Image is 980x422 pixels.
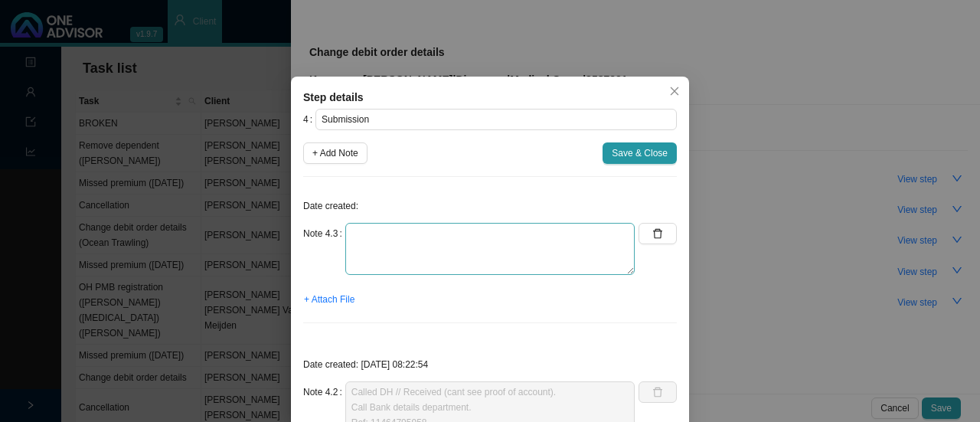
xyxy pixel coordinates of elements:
p: Date created: [303,198,677,214]
label: Note 4.2 [303,381,345,403]
label: 4 [303,109,315,130]
label: Note 4.3 [303,223,345,244]
span: Save & Close [612,146,668,161]
span: + Add Note [312,146,358,161]
p: Date created: [DATE] 08:22:54 [303,357,677,372]
span: delete [652,228,663,239]
button: Save & Close [603,142,677,164]
span: close [669,86,680,97]
button: + Add Note [303,142,367,164]
span: + Attach File [304,292,354,307]
button: Close [664,80,685,102]
div: Step details [303,89,677,106]
button: + Attach File [303,289,355,310]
